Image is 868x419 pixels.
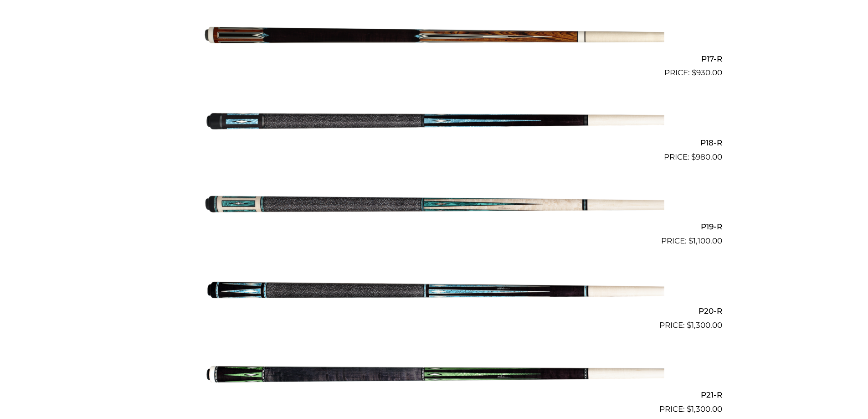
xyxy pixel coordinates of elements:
[146,218,722,235] h2: P19-R
[146,167,722,247] a: P19-R $1,100.00
[146,251,722,331] a: P20-R $1,300.00
[146,387,722,403] h2: P21-R
[204,83,664,159] img: P18-R
[146,335,722,415] a: P21-R $1,300.00
[691,152,722,161] bdi: 980.00
[204,335,664,412] img: P21-R
[687,321,722,330] bdi: 1,300.00
[688,236,722,245] bdi: 1,100.00
[692,68,722,77] bdi: 930.00
[687,404,691,414] span: $
[146,83,722,163] a: P18-R $980.00
[691,152,696,161] span: $
[146,302,722,319] h2: P20-R
[204,251,664,327] img: P20-R
[146,50,722,67] h2: P17-R
[204,167,664,243] img: P19-R
[688,236,693,245] span: $
[687,404,722,414] bdi: 1,300.00
[692,68,696,77] span: $
[146,134,722,151] h2: P18-R
[687,321,691,330] span: $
